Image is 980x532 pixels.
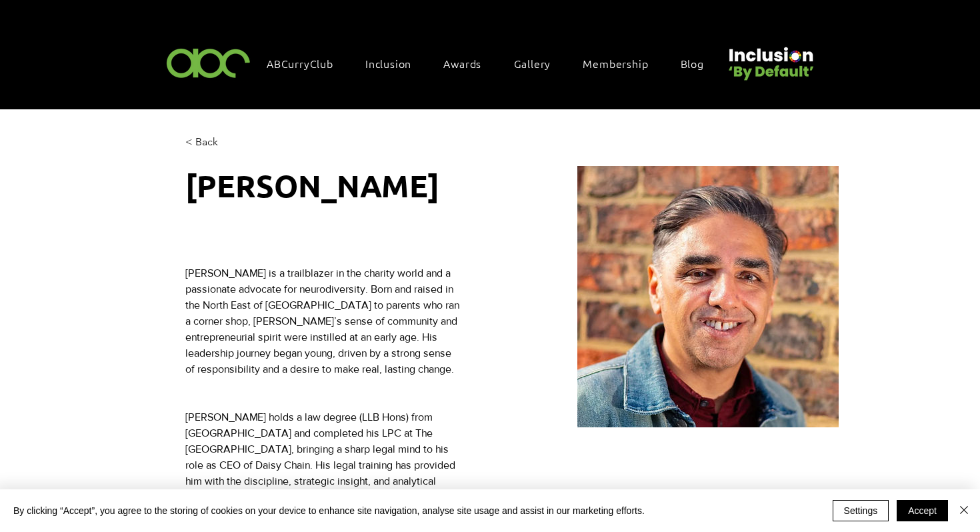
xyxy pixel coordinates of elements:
[437,49,501,77] div: Awards
[583,56,648,71] span: Membership
[185,166,439,205] span: [PERSON_NAME]
[724,36,816,82] img: Untitled design (22).png
[514,56,551,71] span: Gallery
[674,49,724,77] a: Blog
[260,49,724,77] nav: Site
[956,500,972,521] button: Close
[359,49,431,77] div: Inclusion
[443,56,481,71] span: Awards
[576,49,668,77] a: Membership
[185,135,218,149] span: < Back
[577,166,839,427] img: Neeraj Sharma
[507,49,571,77] a: Gallery
[833,500,889,521] button: Settings
[260,49,353,77] a: ABCurryClub
[956,502,972,518] img: Close
[13,505,645,517] span: By clicking “Accept”, you agree to the storing of cookies on your device to enhance site navigati...
[163,43,255,82] img: ABC-Logo-Blank-Background-01-01-2.png
[681,56,704,71] span: Blog
[267,56,333,71] span: ABCurryClub
[897,500,948,521] button: Accept
[365,56,411,71] span: Inclusion
[185,133,238,152] a: < Back
[185,267,462,375] span: [PERSON_NAME] is a trailblazer in the charity world and a passionate advocate for neurodiversity....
